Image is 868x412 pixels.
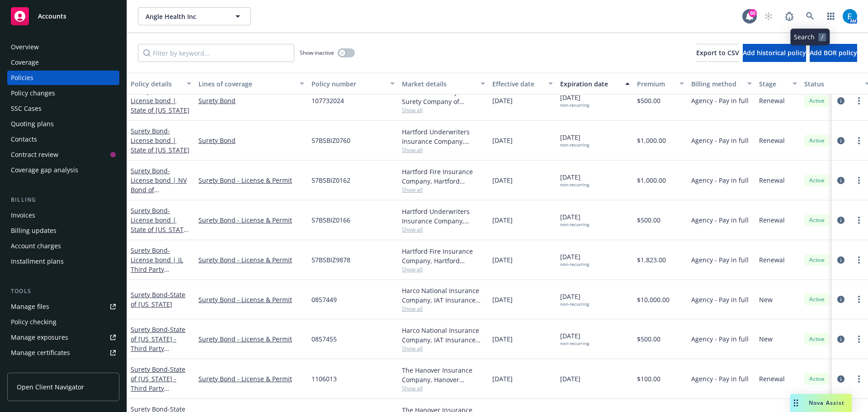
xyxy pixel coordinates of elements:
span: [DATE] [560,133,589,148]
span: [DATE] [560,292,589,307]
div: Policy changes [11,86,55,100]
span: Show all [402,345,485,352]
div: Tools [7,287,119,296]
span: Agency - Pay in full [691,374,749,384]
span: Renewal [759,255,785,265]
span: Renewal [759,136,785,145]
div: Hartford Fire Insurance Company, Hartford Insurance Group [402,246,485,265]
span: [DATE] [492,255,513,265]
a: Policy changes [7,86,119,100]
div: non-recurring [560,102,589,108]
span: $100.00 [637,374,660,384]
span: Agency - Pay in full [691,334,749,344]
span: Agency - Pay in full [691,255,749,265]
a: more [854,175,864,186]
div: Coverage [11,55,39,70]
div: Account charges [11,239,61,253]
div: non-recurring [560,341,589,346]
a: more [854,215,864,226]
div: Invoices [11,208,35,223]
span: 57BSBIZ0162 [311,175,350,185]
span: 57BSBIZ0166 [311,215,350,225]
div: Manage files [11,299,49,314]
div: Market details [402,79,475,89]
button: Stage [755,73,801,95]
div: Premium [637,79,674,89]
span: $1,000.00 [637,136,666,145]
a: Surety Bond [198,96,304,105]
span: $500.00 [637,96,660,105]
a: Surety Bond - License & Permit [198,255,304,265]
div: Hartford Fire Insurance Company, Hartford Insurance Group [402,167,485,186]
a: Surety Bond [131,246,183,283]
span: Active [808,216,826,224]
input: Filter by keyword... [138,44,294,62]
a: Surety Bond [131,87,189,114]
button: Premium [633,73,688,95]
span: 107732024 [311,96,344,105]
span: $500.00 [637,215,660,225]
button: Effective date [489,73,557,95]
div: Coverage gap analysis [11,163,78,177]
div: Effective date [492,79,543,89]
div: non-recurring [560,301,589,307]
a: Surety Bond [131,127,189,154]
span: $1,000.00 [637,175,666,185]
span: Agency - Pay in full [691,295,749,304]
span: Agency - Pay in full [691,96,749,105]
div: Policy number [311,79,385,89]
span: Manage exposures [7,330,119,345]
a: more [854,255,864,265]
span: [DATE] [560,172,589,188]
a: Accounts [7,4,119,29]
span: [DATE] [492,136,513,145]
span: $10,000.00 [637,295,670,304]
a: more [854,135,864,146]
span: Angle Health Inc [146,12,224,21]
button: Nova Assist [790,394,852,412]
a: Surety Bond [131,365,190,402]
div: non-recurring [560,222,589,227]
span: Active [808,97,826,105]
div: non-recurring [560,261,589,267]
a: Surety Bond [131,325,190,362]
a: Manage claims [7,361,119,375]
div: Drag to move [790,394,802,412]
span: Active [808,375,826,383]
span: Renewal [759,374,785,384]
span: [DATE] [560,252,589,267]
button: Expiration date [557,73,633,95]
a: SSC Cases [7,101,119,116]
a: more [854,334,864,345]
a: Search [801,7,819,25]
div: The Hanover Insurance Company, Hanover Insurance Group [402,365,485,384]
a: Start snowing [759,7,778,25]
span: Agency - Pay in full [691,136,749,145]
span: Active [808,176,826,185]
a: circleInformation [835,215,846,226]
a: Contacts [7,132,119,147]
a: Surety Bond [198,136,304,145]
span: $1,823.00 [637,255,666,265]
a: circleInformation [835,95,846,106]
span: 1106013 [311,374,337,384]
div: Harco National Insurance Company, IAT Insurance Group [402,326,485,345]
span: [DATE] [560,374,580,384]
div: Travelers Casualty and Surety Company of America, Travelers Insurance [402,87,485,106]
span: [DATE] [492,334,513,344]
span: Show all [402,384,485,392]
div: Status [804,79,859,89]
div: Overview [11,40,39,54]
div: Hartford Underwriters Insurance Company, Hartford Insurance Group [402,207,485,226]
div: Stage [759,79,787,89]
div: SSC Cases [11,101,42,116]
div: non-recurring [560,182,589,188]
div: non-recurring [560,142,589,148]
span: 0857455 [311,334,337,344]
span: New [759,334,773,344]
div: Billing updates [11,223,57,238]
span: [DATE] [560,212,589,227]
span: - License bond | State of [US_STATE] [131,87,189,114]
a: Contract review [7,147,119,162]
a: Report a Bug [780,7,798,25]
